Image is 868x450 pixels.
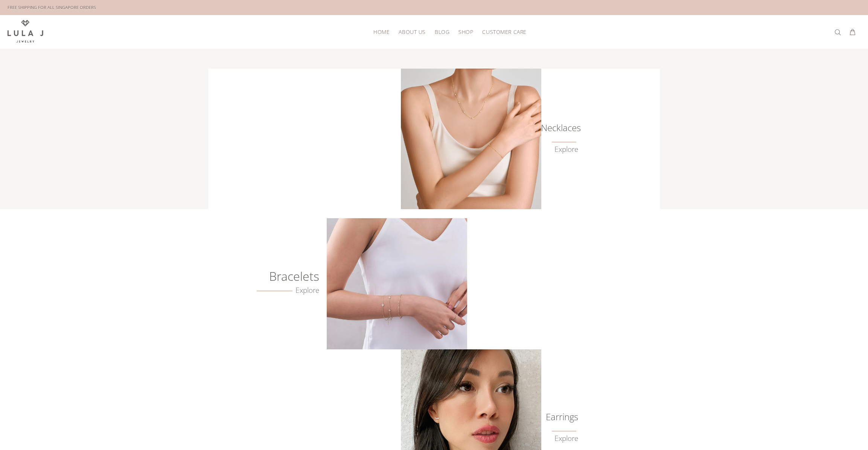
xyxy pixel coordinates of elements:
[394,26,430,38] a: ABOUT US
[554,434,578,443] a: Explore
[554,145,578,154] a: Explore
[458,29,473,35] span: SHOP
[430,26,454,38] a: BLOG
[541,413,578,421] a: Earrings
[257,286,319,295] a: Explore
[454,26,478,38] a: SHOP
[435,29,449,35] span: BLOG
[399,29,425,35] span: ABOUT US
[234,272,319,280] h6: Bracelets
[369,26,394,38] a: HOME
[373,29,390,35] span: HOME
[327,218,467,349] img: Crafted Gold Bracelets from Lula J Jewelry
[482,29,526,35] span: CUSTOMER CARE
[541,124,578,132] h6: Necklaces
[478,26,526,38] a: CUSTOMER CARE
[401,69,541,209] img: Lula J Gold Necklaces Collection
[8,3,96,12] div: FREE SHIPPING FOR ALL SINGAPORE ORDERS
